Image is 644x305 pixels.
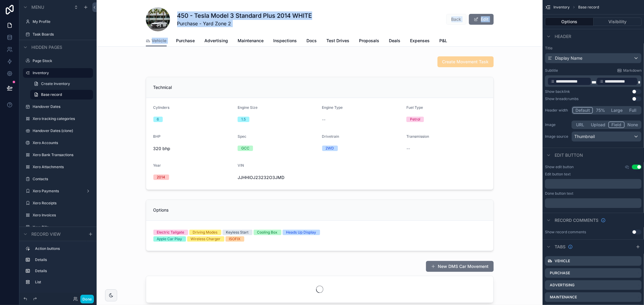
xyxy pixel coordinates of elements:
span: Thumbnail [574,134,595,140]
span: Maintenance [238,38,264,44]
span: Proposals [359,38,380,44]
button: Full [625,107,641,114]
span: Inspections [274,38,297,44]
button: Done [80,295,94,303]
span: Test Drives [327,38,350,44]
button: Options [545,17,594,26]
button: 75% [593,107,608,114]
span: Edit button [555,152,583,158]
span: Purchase - Yard Zone 2 [177,20,312,27]
span: Deals [389,38,401,44]
label: Title [545,46,642,51]
div: scrollable content [545,198,642,208]
h1: 450 - Tesla Model 3 Standard Plus 2014 WHITE [177,11,312,20]
a: Base record [30,90,93,99]
label: Inventory [33,71,89,75]
a: Docs [307,35,317,47]
button: Default [572,107,593,114]
label: Xero Receipts [33,201,89,206]
div: scrollable content [545,179,642,189]
label: Subtitle [545,68,558,73]
div: scrollable content [19,241,97,293]
div: Show backlink [545,89,570,94]
a: P&L [440,35,447,47]
span: Inventory [553,5,570,10]
label: Details [35,257,88,262]
span: Base record [41,92,62,97]
label: Done button text [545,191,573,196]
a: Maintenance [238,35,264,47]
div: Show record comments [545,230,586,234]
label: Page Stock [33,58,89,63]
label: Purchase [550,271,570,275]
a: Xero Invoices [33,213,89,218]
button: Field [608,121,625,128]
button: Display Name [545,53,642,63]
span: P&L [440,38,447,44]
span: Advertising [205,38,228,44]
span: Purchase [176,38,195,44]
label: Edit button text [545,172,571,177]
span: Create Inventory [41,81,70,86]
label: Advertising [550,283,575,288]
label: Maintenance [550,295,577,300]
span: Tabs [555,244,566,250]
a: Vehicle [146,35,167,47]
span: Record comments [555,217,598,223]
a: Inspections [274,35,297,47]
label: My Profile [33,19,89,24]
label: Vehicle [555,259,570,263]
a: Purchase [176,35,195,47]
label: Xero Attachments [33,165,89,169]
span: Header [555,33,571,39]
label: Handover Dates [33,104,89,109]
label: Xero Payments [33,189,81,193]
label: Xero Accounts [33,140,89,145]
label: Handover Dates (clone) [33,128,89,133]
a: Create Inventory [30,79,93,89]
button: Large [608,107,625,114]
label: Task Boards [33,32,89,37]
button: URL [572,121,588,128]
button: Thumbnail [572,131,642,142]
a: Test Drives [327,35,350,47]
span: Display Name [555,55,582,61]
label: Show edit button [545,165,574,169]
label: Contacts [33,177,89,181]
span: Base record [578,5,599,10]
label: Action buttons [35,246,88,251]
label: Image source [545,134,569,139]
a: Deals [389,35,401,47]
a: Markdown [617,68,642,73]
a: Advertising [205,35,228,47]
div: scrollable content [545,75,642,87]
label: Header width [545,108,569,113]
label: Xero Bills [33,225,89,230]
span: Hidden pages [31,44,62,50]
label: Xero Bank Transactions [33,152,89,157]
button: Edit [469,14,494,25]
label: Image [545,122,569,127]
label: Xero tracking categories [33,116,89,121]
button: Upload [588,121,608,128]
span: Docs [307,38,317,44]
button: None [625,121,641,128]
div: Show breadcrumbs [545,96,578,101]
button: Visibility [594,17,642,26]
span: Record view [31,231,61,237]
span: Vehicle [152,38,167,44]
